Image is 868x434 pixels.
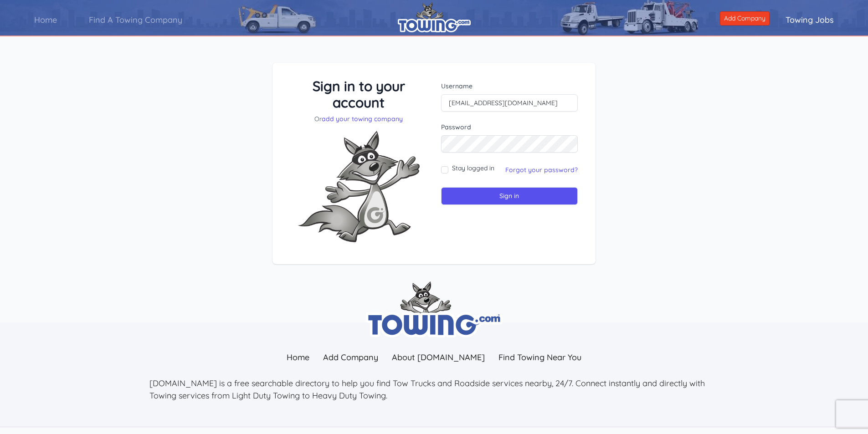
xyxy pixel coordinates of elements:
a: add your towing company [322,115,403,123]
label: Username [441,82,578,91]
p: Or [290,114,427,123]
img: towing [366,281,503,337]
a: Home [280,347,316,367]
a: About [DOMAIN_NAME] [385,347,492,367]
input: Sign in [441,187,578,205]
img: logo.png [398,2,471,32]
a: Home [18,7,73,33]
a: Add Company [316,347,385,367]
label: Password [441,123,578,132]
label: Stay logged in [452,163,494,173]
img: Fox-Excited.png [290,123,427,250]
a: Find Towing Near You [492,347,588,367]
a: Add Company [720,11,770,26]
h3: Sign in to your account [290,78,427,111]
p: [DOMAIN_NAME] is a free searchable directory to help you find Tow Trucks and Roadside services ne... [149,377,719,402]
a: Find A Towing Company [73,7,198,33]
a: Forgot your password? [505,166,578,174]
a: Towing Jobs [770,7,850,33]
